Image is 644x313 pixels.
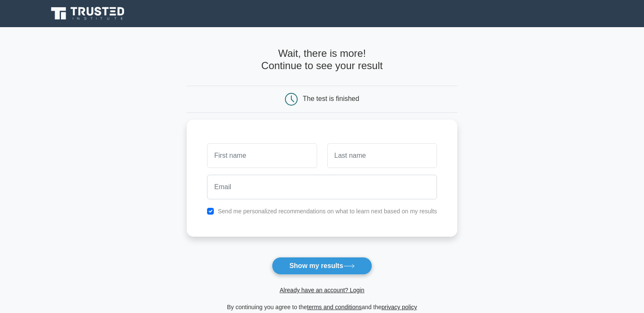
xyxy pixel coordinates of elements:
button: Show my results [272,257,372,275]
input: Email [207,175,437,199]
a: terms and conditions [307,304,362,310]
h4: Wait, there is more! Continue to see your result [187,48,457,72]
div: By continuing you agree to the and the [182,302,462,312]
input: Last name [327,143,437,168]
div: The test is finished [303,95,359,102]
a: Already have an account? Login [279,287,364,293]
input: First name [207,143,317,168]
a: privacy policy [381,304,417,310]
label: Send me personalized recommendations on what to learn next based on my results [218,208,437,215]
